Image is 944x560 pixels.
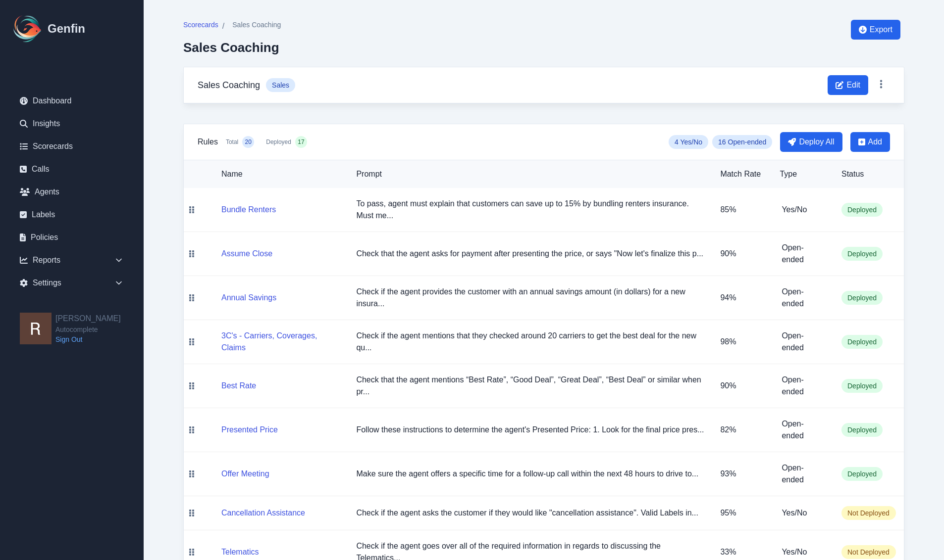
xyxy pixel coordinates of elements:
h2: Sales Coaching [183,40,281,55]
h5: Open-ended [782,374,826,398]
a: Policies [12,228,132,247]
span: 20 [245,138,252,146]
a: Presented Price [221,425,278,434]
a: Agents [12,182,132,202]
th: Type [772,160,834,188]
button: Add [850,132,890,152]
span: Add [868,136,882,148]
span: Deployed [266,138,291,146]
h5: Yes/No [782,204,826,216]
a: Bundle Renters [221,205,276,214]
button: Bundle Renters [221,204,276,216]
p: 85% [720,204,764,216]
a: Offer Meeting [221,469,269,478]
span: Deployed [841,379,883,393]
div: Settings [12,273,132,293]
th: Prompt [348,160,712,188]
p: To pass, agent must explain that customers can save up to 15% by bundling renters insurance. Must... [356,198,704,222]
button: Offer Meeting [221,468,269,480]
p: Check that the agent asks for payment after presenting the price, or says "Now let's finalize thi... [356,248,704,260]
h2: [PERSON_NAME] [55,313,121,325]
a: Scorecards [12,137,132,156]
a: Cancellation Assistance [221,509,305,517]
h5: Open-ended [782,286,826,310]
a: Sign Out [55,334,121,344]
button: Cancellation Assistance [221,507,305,519]
button: Export [851,20,900,40]
button: Best Rate [221,380,256,392]
p: 82% [720,424,764,436]
p: 95% [720,507,764,519]
h5: Open-ended [782,418,826,442]
a: 3C's - Carriers, Coverages, Claims [221,343,340,352]
h5: Yes/No [782,546,826,558]
span: Total [226,138,238,146]
p: 90% [720,380,764,392]
button: Assume Close [221,248,272,260]
a: Assume Close [221,249,272,258]
span: Deploy All [799,136,834,148]
button: Edit [828,75,868,95]
span: 16 Open-ended [712,135,772,149]
button: Annual Savings [221,292,276,304]
span: Deployed [841,203,883,217]
span: Not Deployed [841,545,896,559]
th: Status [834,160,904,188]
p: Check if the agent mentions that they checked around 20 carriers to get the best deal for the new... [356,330,704,354]
a: Calls [12,159,132,179]
span: Deployed [841,335,883,349]
a: Scorecards [183,20,218,32]
span: Deployed [841,467,883,481]
img: Logo [12,13,44,45]
h3: Rules [198,136,218,148]
div: Reports [12,250,132,270]
p: 94% [720,292,764,304]
th: Match Rate [712,160,772,188]
h1: Genfin [48,21,85,37]
button: Telematics [221,546,259,558]
p: 33% [720,546,764,558]
span: Deployed [841,291,883,305]
a: Insights [12,114,132,134]
span: Edit [846,79,860,91]
button: 3C's - Carriers, Coverages, Claims [221,330,340,354]
p: Check if the agent asks the customer if they would like "cancellation assistance". Valid Labels i... [356,507,704,519]
a: Dashboard [12,91,132,111]
h3: Sales Coaching [198,78,260,92]
p: Follow these instructions to determine the agent's Presented Price: 1. Look for the final price p... [356,424,704,436]
p: Check that the agent mentions “Best Rate”, “Good Deal”, “Great Deal”, “Best Deal” or similar when... [356,374,704,398]
a: Best Rate [221,381,256,390]
p: 93% [720,468,764,480]
p: 90% [720,248,764,260]
a: Annual Savings [221,293,276,302]
h5: Yes/No [782,507,826,519]
h5: Open-ended [782,330,826,354]
a: Labels [12,205,132,225]
h5: Open-ended [782,242,826,266]
p: 98% [720,336,764,348]
th: Name [200,160,348,188]
button: Presented Price [221,424,278,436]
h5: Open-ended [782,462,826,486]
span: Deployed [841,423,883,437]
span: Sales [266,78,295,92]
span: 17 [298,138,304,146]
span: Autocomplete [55,325,121,334]
a: Telematics [221,548,259,556]
span: / [222,20,224,32]
button: Deploy All [780,132,842,152]
span: Not Deployed [841,506,896,520]
p: Check if the agent provides the customer with an annual savings amount (in dollars) for a new ins... [356,286,704,310]
span: Export [870,24,892,36]
span: 4 Yes/No [669,135,708,149]
span: Scorecards [183,20,218,30]
span: Sales Coaching [232,20,281,30]
span: Deployed [841,247,883,261]
p: Make sure the agent offers a specific time for a follow-up call within the next 48 hours to drive... [356,468,704,480]
img: Rick Menesini [20,313,52,344]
